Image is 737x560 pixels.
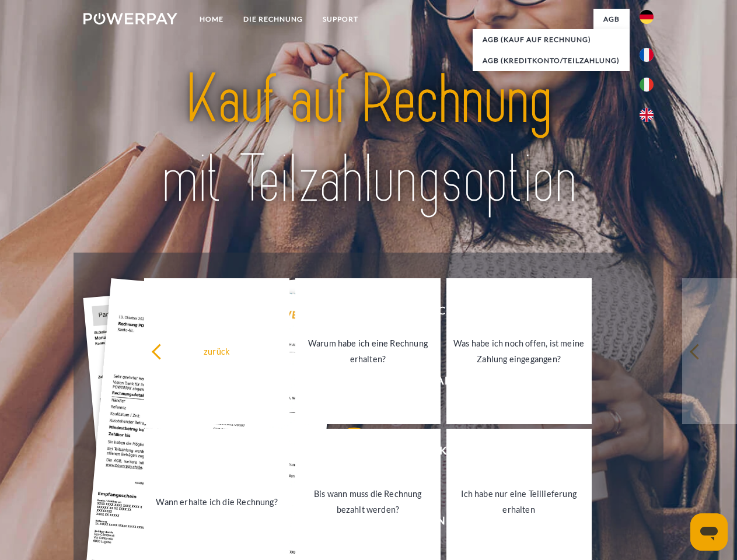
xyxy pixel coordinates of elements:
[593,9,630,30] a: agb
[473,50,630,71] a: AGB (Kreditkonto/Teilzahlung)
[83,13,177,24] img: logo-powerpay-white.svg
[640,48,654,62] img: fr
[151,494,282,509] div: Wann erhalte ich die Rechnung?
[453,486,585,517] div: Ich habe nur eine Teillieferung erhalten
[453,335,585,367] div: Was habe ich noch offen, ist meine Zahlung eingegangen?
[640,10,654,24] img: de
[640,78,654,92] img: it
[233,9,313,30] a: DIE RECHNUNG
[111,56,626,223] img: title-powerpay_de.svg
[302,486,434,517] div: Bis wann muss die Rechnung bezahlt werden?
[690,513,728,551] iframe: Schaltfläche zum Öffnen des Messaging-Fensters
[151,343,282,359] div: zurück
[473,29,630,50] a: AGB (Kauf auf Rechnung)
[313,9,368,30] a: SUPPORT
[190,9,233,30] a: Home
[446,278,592,424] a: Was habe ich noch offen, ist meine Zahlung eingegangen?
[640,108,654,122] img: en
[302,335,434,367] div: Warum habe ich eine Rechnung erhalten?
